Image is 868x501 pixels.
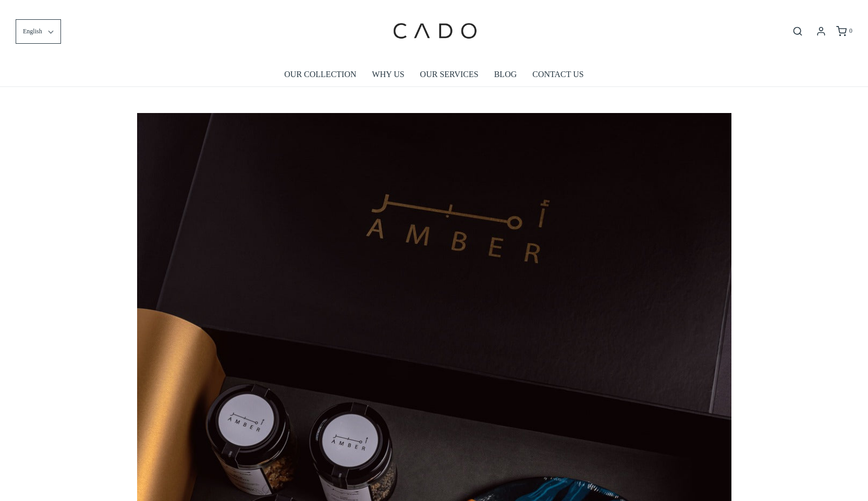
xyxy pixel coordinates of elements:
[23,27,42,36] span: English
[788,26,807,37] button: Open search bar
[16,19,61,44] button: English
[420,62,479,86] a: OUR SERVICES
[532,62,583,86] a: CONTACT US
[284,62,356,86] a: OUR COLLECTION
[849,27,852,34] span: 0
[835,26,852,36] a: 0
[494,62,517,86] a: BLOG
[372,62,405,86] a: WHY US
[390,8,479,55] img: cadogifting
